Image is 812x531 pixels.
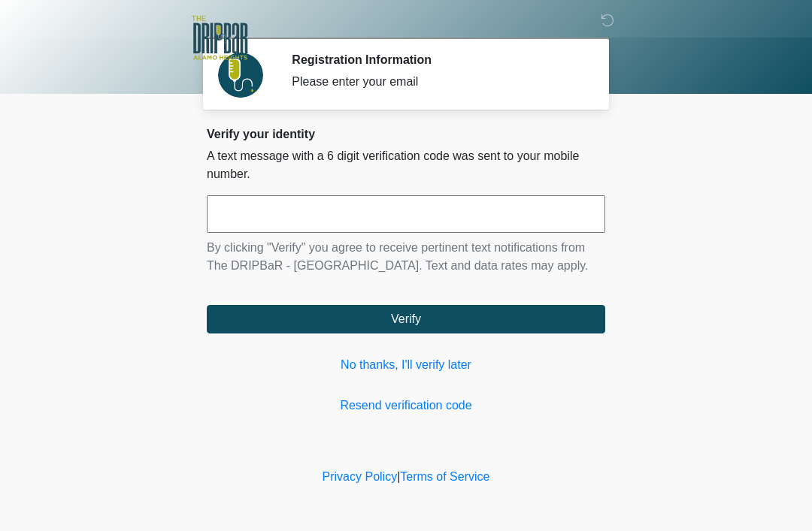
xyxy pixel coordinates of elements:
div: Please enter your email [292,73,583,91]
a: Privacy Policy [323,470,398,483]
p: By clicking "Verify" you agree to receive pertinent text notifications from The DRIPBaR - [GEOGRA... [207,239,605,275]
button: Verify [207,305,605,333]
p: A text message with a 6 digit verification code was sent to your mobile number. [207,147,605,183]
img: The DRIPBaR - Alamo Heights Logo [192,11,248,65]
a: | [397,470,400,483]
a: Terms of Service [400,470,489,483]
h2: Verify your identity [207,127,605,141]
a: Resend verification code [207,397,605,415]
a: No thanks, I'll verify later [207,356,605,374]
